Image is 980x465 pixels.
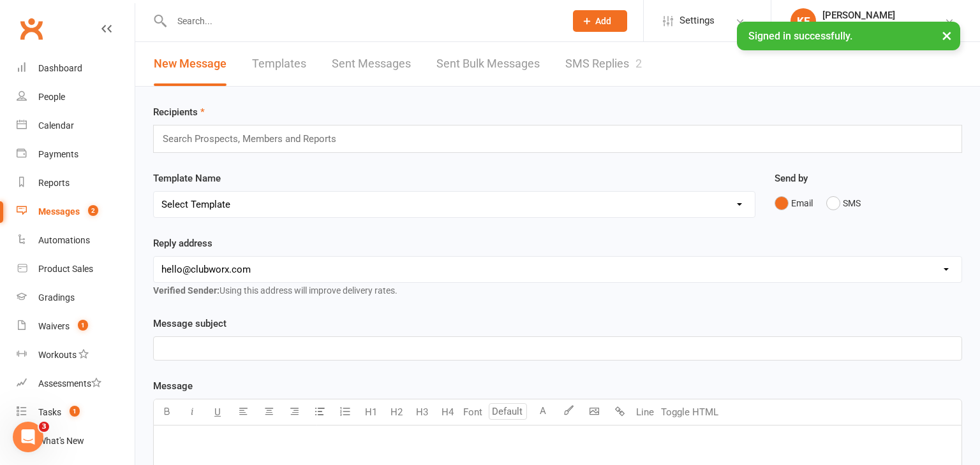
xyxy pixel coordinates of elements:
button: Toggle HTML [658,399,722,425]
span: 1 [70,406,80,417]
div: Messages [38,206,80,217]
span: Settings [679,6,715,35]
div: Calendar [38,120,74,131]
label: Recipients [153,104,205,120]
button: Add [573,10,627,32]
a: Clubworx [15,13,47,45]
span: Using this address will improve delivery rates. [153,285,397,296]
a: Product Sales [17,255,135,283]
span: U [214,406,221,418]
button: H1 [358,399,383,425]
a: Automations [17,226,135,255]
label: Send by [775,171,808,186]
button: A [530,399,556,425]
label: Message subject [153,316,226,331]
div: Dashboard [38,63,82,73]
label: Template Name [153,171,221,186]
div: Assessments [38,378,101,389]
label: Message [153,378,193,394]
div: What's New [38,436,84,446]
a: Reports [17,169,135,197]
button: × [935,22,958,49]
div: [PERSON_NAME] [822,10,944,21]
div: Product Sales [38,264,93,274]
a: Templates [252,42,306,86]
div: Payments [38,149,78,159]
label: Reply address [153,236,212,251]
span: 1 [78,320,88,331]
button: H2 [383,399,409,425]
button: U [205,399,230,425]
a: Calendar [17,111,135,140]
div: Tasks [38,407,61,417]
div: 2 [635,57,642,70]
a: Assessments [17,369,135,398]
a: SMS Replies2 [565,42,642,86]
a: Dashboard [17,54,135,83]
div: Waivers [38,321,70,331]
input: Default [489,403,527,420]
a: Sent Bulk Messages [436,42,540,86]
button: Font [460,399,486,425]
a: Gradings [17,283,135,312]
strong: Verified Sender: [153,285,219,296]
a: Waivers 1 [17,312,135,341]
div: Automations [38,235,90,245]
span: Signed in successfully. [748,30,852,42]
span: 3 [39,422,49,432]
div: KE [791,8,816,34]
span: 2 [88,205,98,216]
div: Workouts [38,350,77,360]
iframe: Intercom live chat [13,422,43,452]
div: Premier Martial Arts Harrogate [822,21,944,32]
div: Reports [38,178,70,188]
button: H3 [409,399,434,425]
a: People [17,83,135,111]
input: Search... [168,12,556,30]
input: Search Prospects, Members and Reports [161,131,348,147]
button: Line [632,399,658,425]
div: Gradings [38,292,75,303]
a: Payments [17,140,135,169]
button: Email [775,191,813,215]
a: Tasks 1 [17,398,135,427]
a: New Message [154,42,226,86]
a: What's New [17,427,135,455]
a: Sent Messages [332,42,411,86]
a: Workouts [17,341,135,369]
div: People [38,92,65,102]
button: SMS [826,191,861,215]
span: Add [595,16,611,26]
button: H4 [434,399,460,425]
a: Messages 2 [17,197,135,226]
